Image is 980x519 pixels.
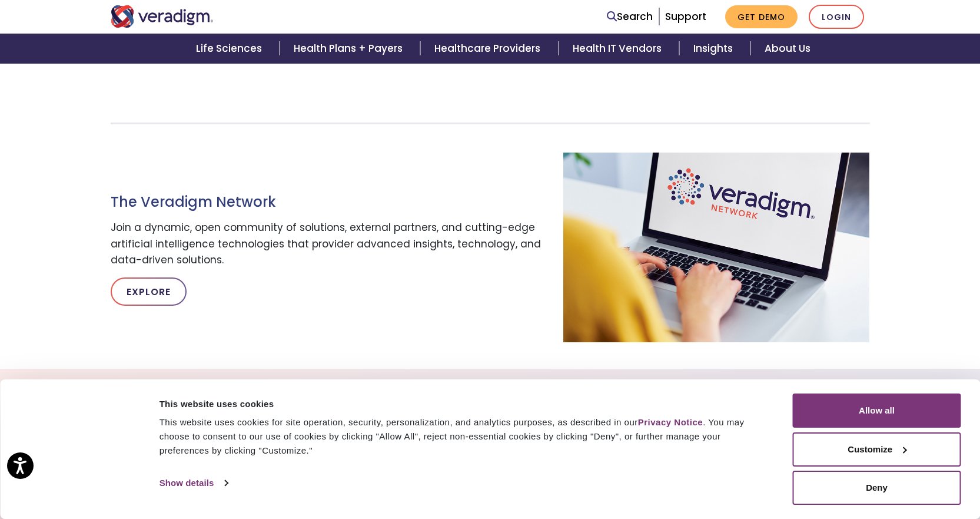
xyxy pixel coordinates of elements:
a: Explore [111,277,187,306]
button: Customize [793,432,961,467]
div: This website uses cookies for site operation, security, personalization, and analytics purposes, ... [160,415,766,458]
a: Health Plans + Payers [280,34,420,64]
div: This website uses cookies [160,397,766,411]
a: Show details [160,474,228,492]
p: Join a dynamic, open community of solutions, external partners, and cutting-edge artificial intel... [111,220,546,268]
button: Allow all [793,394,961,428]
h3: The Veradigm Network [111,194,546,211]
a: Get Demo [725,5,798,28]
a: Support [665,9,706,24]
a: Health IT Vendors [559,34,679,64]
a: Search [607,9,653,25]
a: About Us [750,34,825,64]
a: Insights [679,34,750,64]
img: Veradigm logo [111,5,214,28]
a: Privacy Notice [638,417,703,427]
iframe: Drift Chat Widget [754,434,966,505]
a: Login [809,5,864,29]
a: Life Sciences [182,34,280,64]
a: Healthcare Providers [420,34,558,64]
